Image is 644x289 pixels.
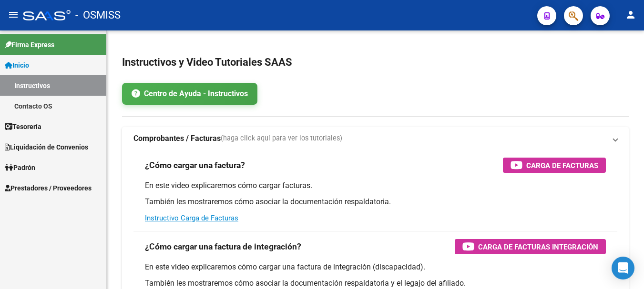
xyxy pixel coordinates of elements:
span: Tesorería [5,121,41,132]
span: Prestadores / Proveedores [5,183,92,193]
h3: ¿Cómo cargar una factura? [145,159,245,172]
mat-icon: menu [8,9,19,20]
span: Firma Express [5,40,54,50]
div: Open Intercom Messenger [612,257,634,279]
span: Carga de Facturas Integración [478,241,598,253]
button: Carga de Facturas [503,158,606,173]
span: Inicio [5,60,29,70]
mat-expansion-panel-header: Comprobantes / Facturas(haga click aquí para ver los tutoriales) [122,127,629,150]
p: También les mostraremos cómo asociar la documentación respaldatoria y el legajo del afiliado. [145,278,606,289]
h2: Instructivos y Video Tutoriales SAAS [122,53,629,71]
h3: ¿Cómo cargar una factura de integración? [145,240,301,253]
span: Padrón [5,162,35,173]
strong: Comprobantes / Facturas [133,133,221,144]
span: (haga click aquí para ver los tutoriales) [221,133,342,144]
a: Centro de Ayuda - Instructivos [122,83,257,105]
p: También les mostraremos cómo asociar la documentación respaldatoria. [145,197,606,207]
span: Carga de Facturas [526,159,598,171]
p: En este video explicaremos cómo cargar una factura de integración (discapacidad). [145,262,606,272]
a: Instructivo Carga de Facturas [145,214,238,222]
button: Carga de Facturas Integración [455,239,606,254]
span: - OSMISS [75,5,121,26]
mat-icon: person [625,9,636,20]
p: En este video explicaremos cómo cargar facturas. [145,180,606,191]
span: Liquidación de Convenios [5,142,88,152]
